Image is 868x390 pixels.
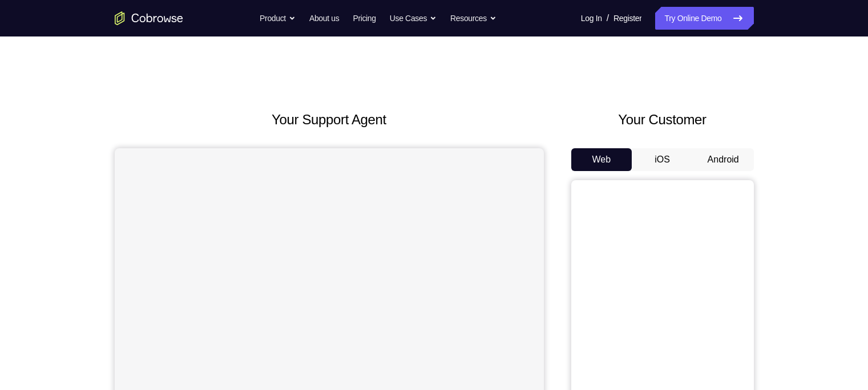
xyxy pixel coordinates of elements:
a: Go to the home page [115,11,183,25]
span: / [607,11,609,25]
button: Android [693,148,754,171]
a: About us [309,7,339,30]
button: iOS [632,148,693,171]
button: Resources [450,7,496,30]
a: Try Online Demo [655,7,753,30]
button: Web [571,148,632,171]
a: Pricing [353,7,376,30]
a: Register [613,7,641,30]
a: Log In [581,7,602,30]
button: Product [260,7,296,30]
h2: Your Support Agent [115,109,544,130]
h2: Your Customer [571,109,754,130]
button: Use Cases [390,7,437,30]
